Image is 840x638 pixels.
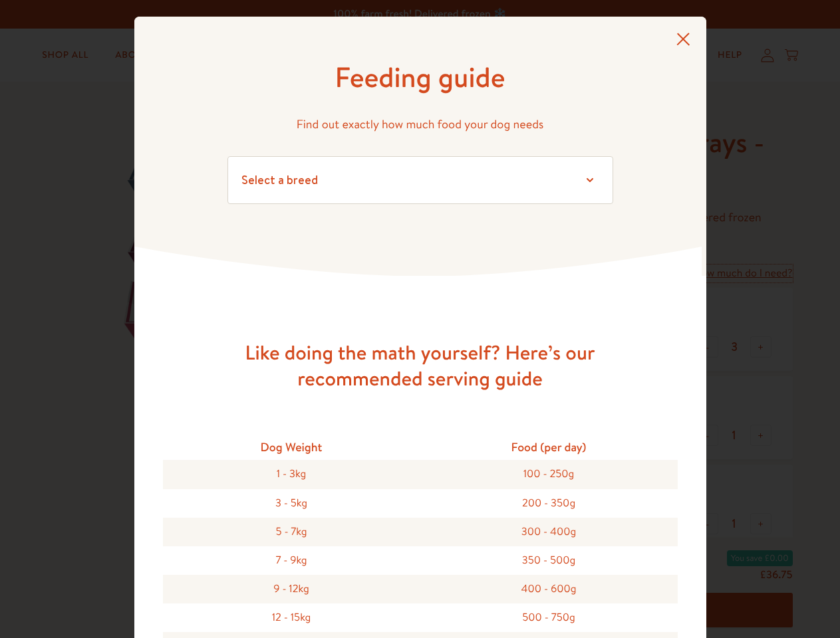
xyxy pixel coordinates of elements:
h1: Feeding guide [227,59,613,96]
div: 3 - 5kg [163,489,420,518]
p: Find out exactly how much food your dog needs [227,114,613,135]
div: Food (per day) [420,434,678,460]
div: 400 - 600g [420,575,678,603]
div: 1 - 3kg [163,460,420,488]
h3: Like doing the math yourself? Here’s our recommended serving guide [208,340,633,391]
div: 12 - 15kg [163,603,420,632]
div: 5 - 7kg [163,518,420,546]
div: 500 - 750g [420,603,678,632]
div: Dog Weight [163,434,420,460]
div: 7 - 9kg [163,546,420,575]
div: 100 - 250g [420,460,678,488]
div: 300 - 400g [420,518,678,546]
div: 200 - 350g [420,489,678,518]
div: 9 - 12kg [163,575,420,603]
div: 350 - 500g [420,546,678,575]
